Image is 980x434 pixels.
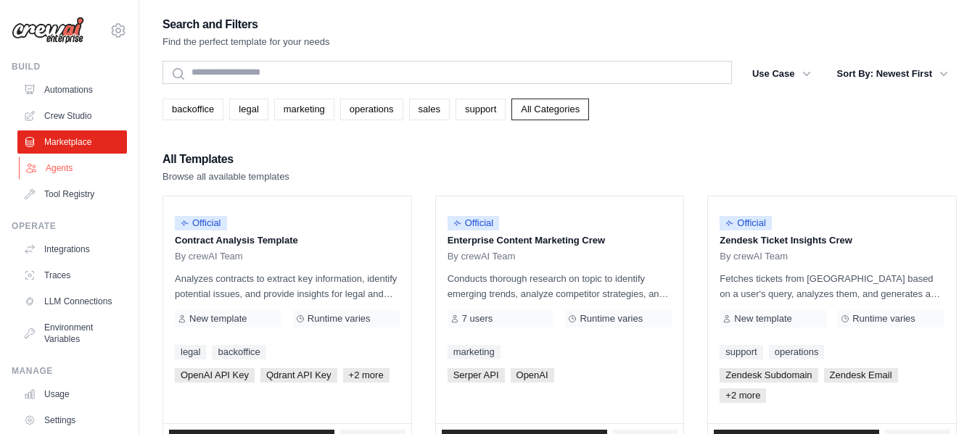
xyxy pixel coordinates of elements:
[462,313,493,325] span: 7 users
[17,383,127,406] a: Usage
[17,238,127,261] a: Integrations
[17,409,127,432] a: Settings
[175,345,206,359] a: legal
[824,368,898,383] span: Zendesk Email
[274,99,334,120] a: marketing
[17,290,127,313] a: LLM Connections
[448,271,672,301] p: Conducts thorough research on topic to identify emerging trends, analyze competitor strategies, a...
[720,233,944,248] p: Zendesk Ticket Insights Crew
[448,251,516,262] span: By crewAI Team
[12,61,127,72] div: Build
[720,271,944,301] p: Fetches tickets from [GEOGRAPHIC_DATA] based on a user's query, analyzes them, and generates a su...
[720,388,766,403] span: +2 more
[17,104,127,128] a: Crew Studio
[17,78,127,101] a: Automations
[828,61,957,87] button: Sort By: Newest First
[162,14,330,35] h2: Search and Filters
[260,368,337,383] span: Qdrant API Key
[744,61,820,87] button: Use Case
[448,233,672,248] p: Enterprise Content Marketing Crew
[17,264,127,287] a: Traces
[448,216,500,230] span: Official
[340,99,403,120] a: operations
[511,99,589,120] a: All Categories
[189,313,247,325] span: New template
[448,345,501,359] a: marketing
[175,233,400,248] p: Contract Analysis Template
[17,130,127,154] a: Marketplace
[734,313,791,325] span: New template
[175,271,400,301] p: Analyzes contracts to extract key information, identify potential issues, and provide insights fo...
[456,99,506,120] a: support
[12,17,84,44] img: Logo
[175,368,255,383] span: OpenAI API Key
[212,345,265,359] a: backoffice
[175,251,243,262] span: By crewAI Team
[12,220,127,232] div: Operate
[162,170,289,184] p: Browse all available templates
[852,313,915,325] span: Runtime varies
[162,149,289,170] h2: All Templates
[175,216,227,230] span: Official
[409,99,450,120] a: sales
[720,368,818,383] span: Zendesk Subdomain
[12,365,127,377] div: Manage
[162,99,223,120] a: backoffice
[720,251,788,262] span: By crewAI Team
[769,345,825,359] a: operations
[17,316,127,351] a: Environment Variables
[511,368,554,383] span: OpenAI
[162,35,330,49] p: Find the perfect template for your needs
[17,183,127,206] a: Tool Registry
[720,345,762,359] a: support
[308,313,371,325] span: Runtime varies
[580,313,643,325] span: Runtime varies
[720,216,772,230] span: Official
[343,368,390,383] span: +2 more
[448,368,505,383] span: Serper API
[229,99,268,120] a: legal
[19,157,128,180] a: Agents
